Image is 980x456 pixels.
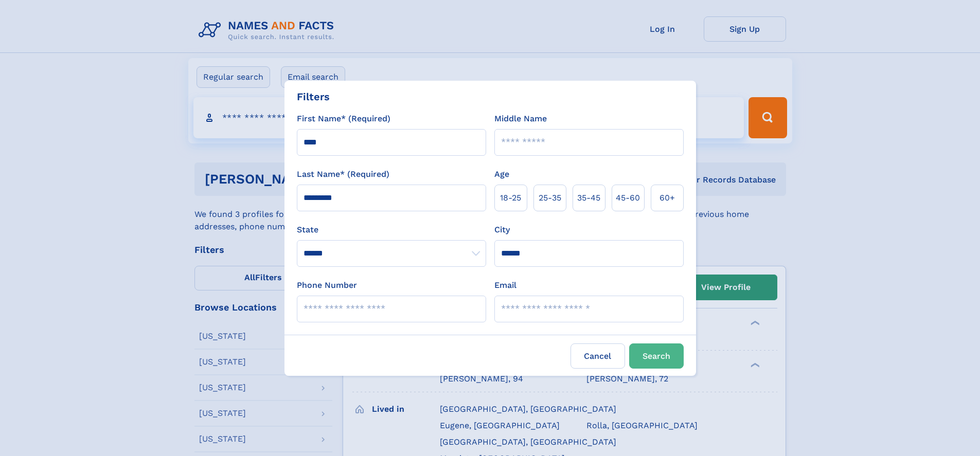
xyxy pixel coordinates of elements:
span: 18‑25 [500,192,521,204]
label: Email [494,279,516,291]
label: Middle Name [494,113,547,125]
label: First Name* (Required) [297,113,390,125]
label: Last Name* (Required) [297,168,389,180]
label: City [494,224,510,236]
button: Search [629,343,684,369]
label: Cancel [571,343,625,369]
label: Phone Number [297,279,357,291]
label: State [297,224,486,236]
span: 60+ [660,192,675,204]
span: 45‑60 [616,192,640,204]
div: Filters [297,89,330,104]
label: Age [494,168,509,180]
span: 25‑35 [539,192,561,204]
span: 35‑45 [577,192,600,204]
